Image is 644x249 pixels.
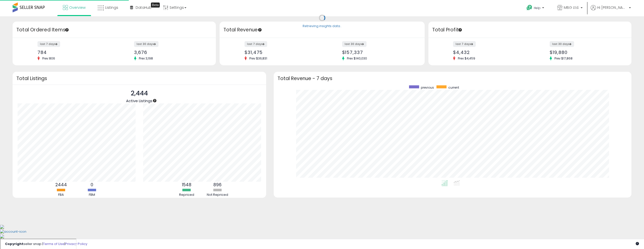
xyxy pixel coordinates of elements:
[342,41,367,47] label: last 30 days
[564,5,579,10] span: MBG Ltd.
[40,56,58,60] span: Prev: 806
[534,6,541,10] span: Help
[258,28,262,32] div: Tooltip anchor
[448,85,459,90] span: current
[77,193,107,197] div: FBM
[245,50,318,55] div: $31,475
[223,26,421,33] h3: Total Revenue
[151,3,160,8] div: Tooltip anchor
[65,28,69,32] div: Tooltip anchor
[453,41,476,47] label: last 7 days
[342,50,416,55] div: $157,337
[213,182,222,188] b: 896
[152,98,157,103] div: Tooltip anchor
[277,77,628,80] h3: Total Revenue - 7 days
[421,85,434,90] span: previous
[91,182,93,188] b: 0
[550,50,623,55] div: $19,880
[526,5,533,11] i: Get Help
[203,193,233,197] div: Not Repriced
[69,5,86,10] span: Overview
[432,26,628,33] h3: Total Profit
[453,50,526,55] div: $4,432
[16,77,262,80] h3: Total Listings
[597,5,627,10] span: Hi [PERSON_NAME]
[182,182,191,188] b: 1548
[134,50,207,55] div: 3,676
[303,24,342,29] div: Retrieving insights data..
[126,98,152,103] span: Active Listings
[105,5,118,10] span: Listings
[552,56,575,60] span: Prev: $17,868
[16,26,212,33] h3: Total Ordered Items
[136,56,155,60] span: Prev: 3,198
[55,182,67,188] b: 2444
[247,56,270,60] span: Prev: $36,831
[37,50,110,55] div: 784
[126,89,152,98] p: 2,444
[172,193,202,197] div: Repriced
[458,28,462,32] div: Tooltip anchor
[134,41,158,47] label: last 30 days
[522,1,549,16] a: Help
[245,41,267,47] label: last 7 days
[591,5,631,16] a: Hi [PERSON_NAME]
[46,193,76,197] div: FBA
[37,41,60,47] label: last 7 days
[550,41,574,47] label: last 30 days
[455,56,478,60] span: Prev: $4,459
[344,56,370,60] span: Prev: $140,030
[136,5,151,10] span: DataHub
